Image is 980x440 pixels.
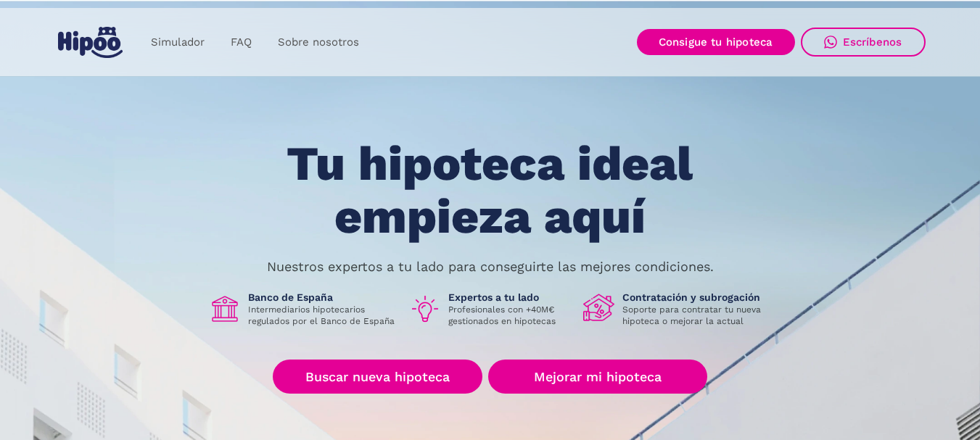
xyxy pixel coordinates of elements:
[622,291,772,304] h1: Contratación y subrogación
[215,138,765,243] h1: Tu hipoteca ideal empieza aquí
[248,291,398,304] h1: Banco de España
[273,360,482,394] a: Buscar nueva hipoteca
[267,261,714,273] p: Nuestros expertos a tu lado para conseguirte las mejores condiciones.
[637,29,795,55] a: Consigue tu hipoteca
[801,28,926,57] a: Escríbenos
[622,304,772,327] p: Soporte para contratar tu nueva hipoteca o mejorar la actual
[218,28,265,57] a: FAQ
[488,360,707,394] a: Mejorar mi hipoteca
[448,291,572,304] h1: Expertos a tu lado
[843,36,902,49] div: Escríbenos
[448,304,572,327] p: Profesionales con +40M€ gestionados en hipotecas
[138,28,218,57] a: Simulador
[265,28,372,57] a: Sobre nosotros
[248,304,398,327] p: Intermediarios hipotecarios regulados por el Banco de España
[55,21,126,64] a: home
